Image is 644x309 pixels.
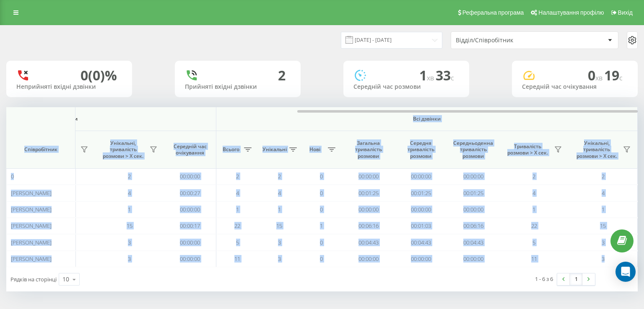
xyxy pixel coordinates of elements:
[538,9,604,16] span: Налаштування профілю
[427,73,436,82] span: хв
[447,218,499,234] td: 00:06:16
[419,66,436,84] span: 1
[342,168,395,185] td: 00:00:00
[522,83,628,90] div: Середній час очікування
[447,201,499,218] td: 00:00:00
[80,67,117,83] div: 0 (0)%
[128,189,131,197] span: 4
[62,275,69,283] div: 10
[342,185,395,201] td: 00:01:25
[278,173,281,180] span: 2
[164,251,216,267] td: 00:00:00
[99,140,147,160] span: Унікальні, тривалість розмови > Х сек.
[451,73,454,82] span: c
[342,251,395,267] td: 00:00:00
[447,234,499,250] td: 00:04:43
[532,239,535,246] span: 5
[395,201,447,218] td: 00:00:00
[276,222,282,229] span: 15
[602,239,605,246] span: 3
[11,189,52,197] span: [PERSON_NAME]
[600,222,606,229] span: 15
[447,251,499,267] td: 00:00:00
[532,173,535,180] span: 2
[595,73,604,82] span: хв
[320,173,323,180] span: 0
[619,73,623,82] span: c
[395,185,447,201] td: 00:01:25
[531,222,537,229] span: 22
[164,185,216,201] td: 00:00:27
[164,234,216,250] td: 00:00:00
[615,262,636,282] div: Open Intercom Messenger
[320,189,323,197] span: 0
[604,66,623,84] span: 19
[278,67,286,83] div: 2
[588,66,604,84] span: 0
[348,140,388,160] span: Загальна тривалість розмови
[320,255,323,263] span: 0
[532,206,535,213] span: 1
[342,201,395,218] td: 00:00:00
[278,255,281,263] span: 3
[395,168,447,185] td: 00:00:00
[11,255,52,263] span: [PERSON_NAME]
[342,234,395,250] td: 00:04:43
[170,143,210,156] span: Середній час очікування
[234,222,240,229] span: 22
[164,218,216,234] td: 00:00:17
[453,140,493,160] span: Середньоденна тривалість розмови
[11,173,14,180] span: 0
[221,146,241,153] span: Всього
[353,83,459,90] div: Середній час розмови
[532,189,535,197] span: 4
[436,66,454,84] span: 33
[320,239,323,246] span: 0
[164,201,216,218] td: 00:00:00
[234,255,240,263] span: 11
[278,206,281,213] span: 1
[447,168,499,185] td: 00:00:00
[618,9,633,16] span: Вихід
[320,222,323,229] span: 1
[278,189,281,197] span: 4
[236,189,239,197] span: 4
[128,206,131,213] span: 1
[401,140,441,160] span: Середня тривалість розмови
[602,173,605,180] span: 2
[128,173,131,180] span: 2
[236,206,239,213] span: 1
[185,83,291,90] div: Прийняті вхідні дзвінки
[164,168,216,185] td: 00:00:00
[278,239,281,246] span: 3
[127,222,132,229] span: 15
[456,37,556,44] div: Відділ/Співробітник
[342,218,395,234] td: 00:06:16
[395,251,447,267] td: 00:00:00
[16,83,122,90] div: Неприйняті вхідні дзвінки
[535,275,553,283] div: 1 - 6 з 6
[504,143,552,156] span: Тривалість розмови > Х сек.
[570,273,582,285] a: 1
[395,218,447,234] td: 00:01:03
[602,206,605,213] span: 1
[531,255,537,263] span: 11
[320,206,323,213] span: 0
[11,239,52,246] span: [PERSON_NAME]
[13,146,68,153] span: Співробітник
[262,146,287,153] span: Унікальні
[128,239,131,246] span: 3
[128,255,131,263] span: 3
[10,276,57,283] span: Рядків на сторінці
[602,255,605,263] span: 3
[11,206,52,213] span: [PERSON_NAME]
[241,116,613,122] span: Всі дзвінки
[395,234,447,250] td: 00:04:43
[304,146,325,153] span: Нові
[602,189,605,197] span: 4
[236,239,239,246] span: 5
[11,222,52,229] span: [PERSON_NAME]
[447,185,499,201] td: 00:01:25
[573,140,621,160] span: Унікальні, тривалість розмови > Х сек.
[462,9,524,16] span: Реферальна програма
